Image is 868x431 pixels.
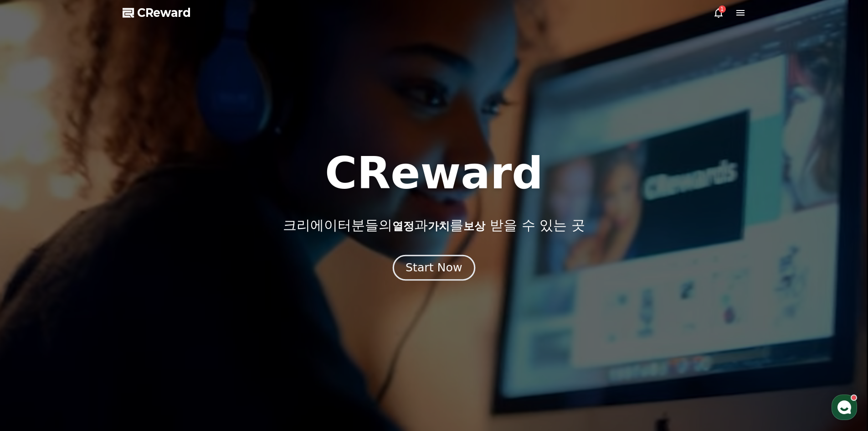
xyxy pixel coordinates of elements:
span: 열정 [392,220,414,233]
p: 크리에이터분들의 과 를 받을 수 있는 곳 [283,217,585,234]
a: 1 [713,7,724,18]
span: 설정 [141,303,152,310]
span: 대화 [83,303,94,311]
a: Start Now [395,265,473,273]
div: Start Now [406,260,462,275]
button: Start Now [393,254,475,280]
span: CReward [137,5,191,20]
a: 홈 [3,289,60,312]
a: 설정 [118,289,175,312]
div: 1 [719,5,726,13]
span: 보상 [463,220,485,233]
span: 가치 [428,220,450,233]
span: 홈 [29,303,34,310]
a: CReward [123,5,191,20]
a: 대화 [60,289,118,312]
h1: CReward [325,151,543,195]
